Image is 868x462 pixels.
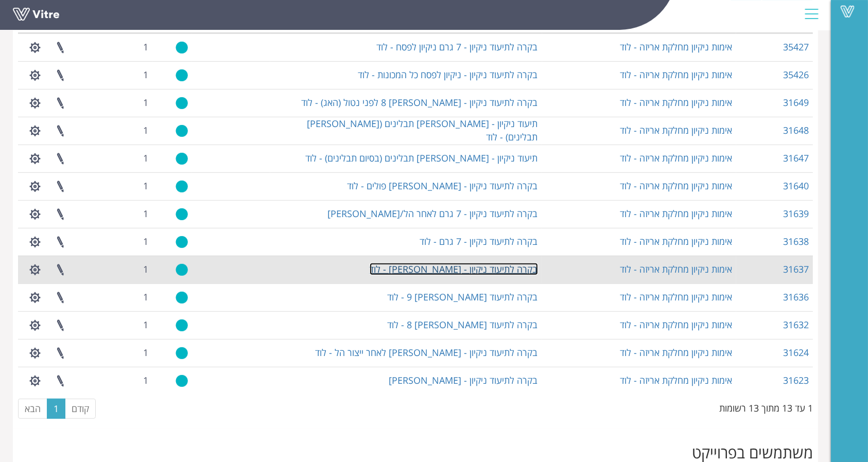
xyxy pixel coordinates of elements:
[620,41,732,53] a: אימות ניקיון מחלקת אריזה - לוד
[620,124,732,136] a: אימות ניקיון מחלקת אריזה - לוד
[65,399,96,419] a: קודם
[18,399,47,419] a: הבא
[620,180,732,192] a: אימות ניקיון מחלקת אריזה - לוד
[783,124,809,136] a: 31648
[176,236,188,248] img: yes
[358,68,538,81] a: בקרה לתיעוד ניקיון - ניקיון לפסח כל המכונות - לוד
[176,263,188,276] img: yes
[348,180,538,192] a: בקרה לתיעוד ניקיון - [PERSON_NAME] פולים - לוד
[783,68,809,81] a: 35426
[114,228,153,256] td: 1
[620,68,732,81] a: אימות ניקיון מחלקת אריזה - לוד
[114,33,153,61] td: 1
[620,318,732,331] a: אימות ניקיון מחלקת אריזה - לוד
[620,346,732,359] a: אימות ניקיון מחלקת אריזה - לוד
[620,207,732,220] a: אימות ניקיון מחלקת אריזה - לוד
[620,235,732,247] a: אימות ניקיון מחלקת אריזה - לוד
[114,89,153,117] td: 1
[176,69,188,82] img: yes
[307,117,538,143] a: תיעוד ניקיון - [PERSON_NAME] תבלינים ([PERSON_NAME] תבלינים) - לוד
[783,318,809,331] a: 31632
[114,61,153,89] td: 1
[114,283,153,311] td: 1
[176,208,188,221] img: yes
[176,125,188,137] img: yes
[783,152,809,164] a: 31647
[114,367,153,395] td: 1
[176,291,188,304] img: yes
[370,263,538,275] a: בקרה לתיעוד ניקיון - [PERSON_NAME] - לוד
[620,291,732,303] a: אימות ניקיון מחלקת אריזה - לוד
[783,291,809,303] a: 31636
[176,41,188,54] img: yes
[176,319,188,332] img: yes
[316,346,538,359] a: בקרה לתיעוד ניקיון - [PERSON_NAME] לאחר ייצור הל - לוד
[783,207,809,220] a: 31639
[176,97,188,110] img: yes
[377,41,538,53] a: בקרה לתיעוד ניקיון - 7 גרם ניקיון לפסח - לוד
[176,180,188,193] img: yes
[620,96,732,109] a: אימות ניקיון מחלקת אריזה - לוד
[114,200,153,228] td: 1
[783,235,809,247] a: 31638
[176,375,188,387] img: yes
[783,41,809,53] a: 35427
[620,152,732,164] a: אימות ניקיון מחלקת אריזה - לוד
[783,263,809,275] a: 31637
[388,318,538,331] a: בקרה לתיעוד [PERSON_NAME] 8 - לוד
[114,145,153,172] td: 1
[306,152,538,164] a: תיעוד ניקיון - [PERSON_NAME] תבלינים (בסיום תבלינים) - לוד
[18,444,813,461] h2: משתמשים בפרוייקט
[420,235,538,247] a: בקרה לתיעוד ניקיון - 7 גרם - לוד
[114,117,153,145] td: 1
[783,374,809,386] a: 31623
[47,399,65,419] a: 1
[114,172,153,200] td: 1
[620,263,732,275] a: אימות ניקיון מחלקת אריזה - לוד
[302,96,538,109] a: בקרה לתיעוד ניקיון - [PERSON_NAME] 8 לפני נטול (האג) - לוד
[114,256,153,283] td: 1
[328,207,538,220] a: בקרה לתיעוד ניקיון - 7 גרם לאחר הל/[PERSON_NAME]
[620,374,732,386] a: אימות ניקיון מחלקת אריזה - לוד
[389,374,538,386] a: בקרה לתיעוד ניקיון - [PERSON_NAME]
[719,398,813,415] div: 1 עד 13 מתוך 13 רשומות
[176,347,188,360] img: yes
[114,311,153,339] td: 1
[388,291,538,303] a: בקרה לתיעוד [PERSON_NAME] 9 - לוד
[783,96,809,109] a: 31649
[783,346,809,359] a: 31624
[176,152,188,165] img: yes
[114,339,153,367] td: 1
[783,180,809,192] a: 31640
